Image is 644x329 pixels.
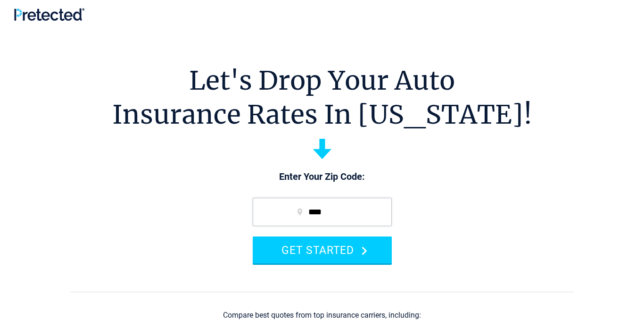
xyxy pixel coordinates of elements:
img: Pretected Logo [14,8,84,21]
button: GET STARTED [253,236,392,263]
p: Enter Your Zip Code: [243,170,401,184]
input: zip code [253,198,392,226]
div: Compare best quotes from top insurance carriers, including: [223,311,421,320]
h1: Let's Drop Your Auto Insurance Rates In [US_STATE]! [112,64,532,132]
